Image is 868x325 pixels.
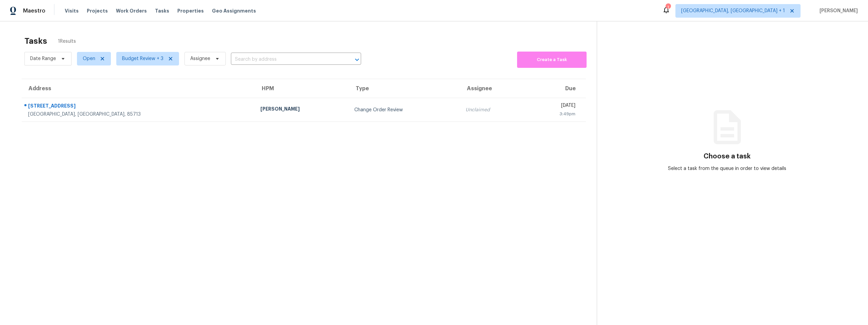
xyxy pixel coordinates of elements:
[231,54,342,65] input: Search by address
[255,79,349,98] th: HPM
[116,7,147,14] span: Work Orders
[526,79,586,98] th: Due
[704,153,751,160] h3: Choose a task
[349,79,460,98] th: Type
[30,55,56,62] span: Date Range
[517,52,587,68] button: Create a Task
[65,7,79,14] span: Visits
[122,55,163,62] span: Budget Review + 3
[83,55,95,62] span: Open
[666,4,670,11] div: 1
[681,7,785,14] span: [GEOGRAPHIC_DATA], [GEOGRAPHIC_DATA] + 1
[532,102,575,111] div: [DATE]
[817,7,858,14] span: [PERSON_NAME]
[460,79,526,98] th: Assignee
[22,79,255,98] th: Address
[28,102,250,111] div: [STREET_ADDRESS]
[212,7,256,14] span: Geo Assignments
[190,55,210,62] span: Assignee
[662,165,792,172] div: Select a task from the queue in order to view details
[28,111,250,118] div: [GEOGRAPHIC_DATA], [GEOGRAPHIC_DATA], 85713
[352,55,362,64] button: Open
[520,56,583,64] span: Create a Task
[24,38,47,44] h2: Tasks
[58,38,76,45] span: 1 Results
[87,7,108,14] span: Projects
[354,107,455,113] div: Change Order Review
[23,7,45,14] span: Maestro
[466,107,521,113] div: Unclaimed
[155,8,169,13] span: Tasks
[260,106,343,114] div: [PERSON_NAME]
[177,7,204,14] span: Properties
[532,111,575,117] div: 3:49pm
